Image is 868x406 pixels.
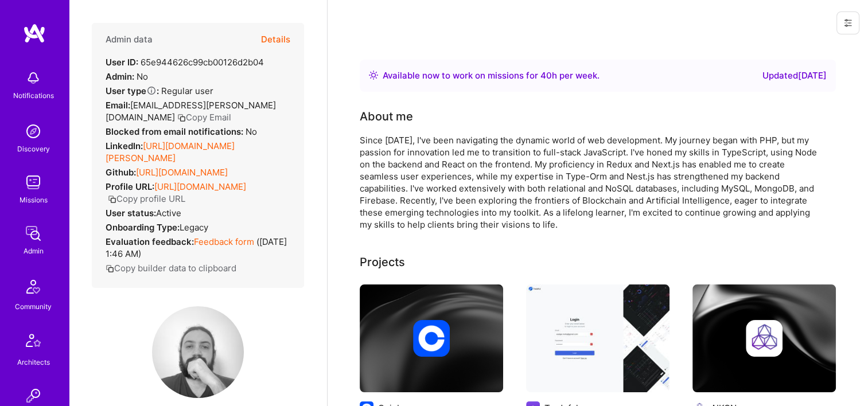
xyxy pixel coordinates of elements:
img: Company logo [413,320,450,357]
a: [URL][DOMAIN_NAME] [154,181,246,192]
strong: Github: [106,167,136,178]
strong: Admin: [106,71,134,82]
img: teamwork [22,171,45,194]
div: No [106,71,148,83]
div: Discovery [17,143,50,155]
span: legacy [180,222,208,233]
button: Copy profile URL [108,193,185,205]
img: discovery [22,120,45,143]
a: Feedback form [194,236,254,247]
div: Since [DATE], I've been navigating the dynamic world of web development. My journey began with PH... [360,134,819,231]
i: icon Copy [177,114,186,122]
img: Community [20,273,47,300]
img: Availability [369,71,378,80]
img: User Avatar [152,306,244,398]
img: admin teamwork [22,222,45,245]
strong: Evaluation feedback: [106,236,194,247]
strong: User ID: [106,57,138,68]
strong: User status: [106,208,156,218]
strong: Email: [106,100,130,111]
button: Details [261,23,290,56]
a: [URL][DOMAIN_NAME] [136,167,228,178]
strong: Blocked from email notifications: [106,126,246,137]
img: Architects [20,329,47,356]
a: [URL][DOMAIN_NAME][PERSON_NAME] [106,140,235,163]
div: Notifications [13,89,54,101]
i: Help [146,85,157,96]
div: Available now to work on missions for h per week . [383,69,600,83]
div: About me [360,108,413,125]
img: bell [22,67,45,89]
img: logo [23,23,46,44]
div: No [106,126,257,138]
strong: Onboarding Type: [106,222,180,233]
i: icon Copy [106,264,114,273]
div: Projects [360,253,405,271]
img: cover [360,284,503,392]
i: icon Copy [108,195,116,204]
button: Copy builder data to clipboard [106,262,236,274]
span: 40 [540,70,552,81]
span: [EMAIL_ADDRESS][PERSON_NAME][DOMAIN_NAME] [106,100,276,123]
div: 65e944626c99cb00126d2b04 [106,56,264,68]
strong: LinkedIn: [106,140,143,151]
button: Copy Email [177,111,231,123]
div: Updated [DATE] [762,69,827,83]
img: cover [692,284,836,392]
div: Regular user [106,85,213,97]
div: Missions [20,194,48,206]
strong: User type : [106,85,159,96]
img: Company logo [746,320,783,357]
div: Admin [24,245,44,257]
div: ( [DATE] 1:46 AM ) [106,236,290,260]
img: Tradeful [526,284,670,392]
span: Active [156,208,181,218]
div: Community [15,300,52,313]
strong: Profile URL: [106,181,154,192]
div: Architects [17,356,50,368]
h4: Admin data [106,34,153,45]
